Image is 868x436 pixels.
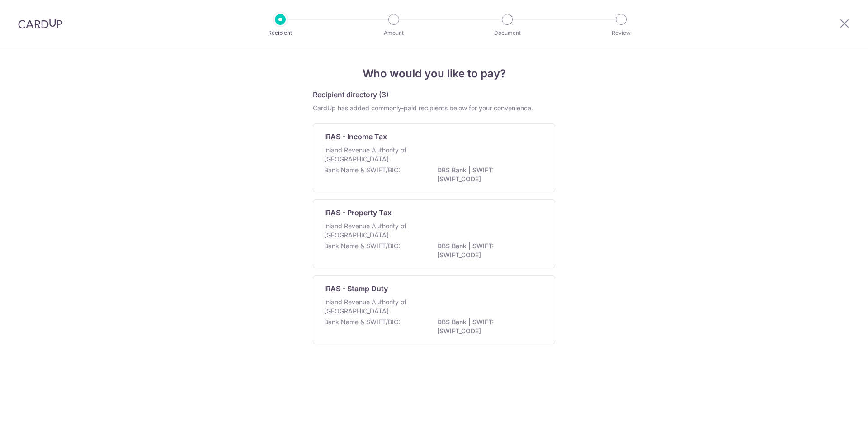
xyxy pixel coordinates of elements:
p: IRAS - Income Tax [324,131,387,142]
p: Document [474,28,541,38]
p: Recipient [247,28,314,38]
p: DBS Bank | SWIFT: [SWIFT_CODE] [437,242,538,260]
div: CardUp has added commonly-paid recipients below for your convenience. [313,104,555,113]
p: Review [588,28,655,38]
img: CardUp [18,18,62,29]
p: DBS Bank | SWIFT: [SWIFT_CODE] [437,166,538,184]
p: Amount [360,28,427,38]
p: Bank Name & SWIFT/BIC: [324,242,400,251]
h5: Recipient directory (3) [313,89,389,100]
p: IRAS - Property Tax [324,207,392,218]
p: DBS Bank | SWIFT: [SWIFT_CODE] [437,318,538,336]
p: IRAS - Stamp Duty [324,283,388,294]
p: Inland Revenue Authority of [GEOGRAPHIC_DATA] [324,298,420,316]
p: Inland Revenue Authority of [GEOGRAPHIC_DATA] [324,222,420,240]
p: Bank Name & SWIFT/BIC: [324,166,400,175]
p: Bank Name & SWIFT/BIC: [324,318,400,327]
p: Inland Revenue Authority of [GEOGRAPHIC_DATA] [324,146,420,164]
iframe: Opens a widget where you can find more information [810,409,859,431]
h4: Who would you like to pay? [313,66,555,82]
